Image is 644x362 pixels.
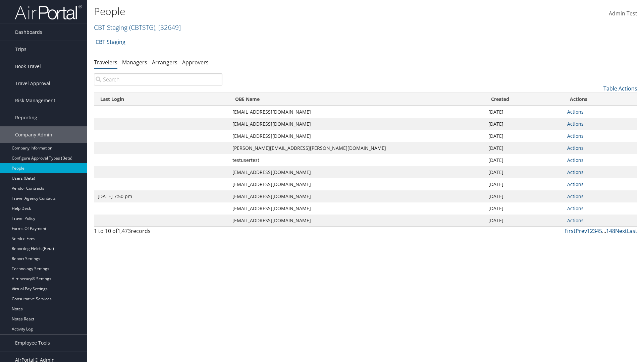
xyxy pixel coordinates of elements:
td: [DATE] [485,215,564,227]
span: ( CBTSTG ) [129,23,155,32]
a: Actions [567,181,584,187]
a: Actions [567,193,584,199]
span: Company Admin [15,126,52,143]
td: [DATE] [485,130,564,142]
a: Last [627,227,637,235]
td: [DATE] [485,154,564,166]
td: [EMAIL_ADDRESS][DOMAIN_NAME] [229,202,485,215]
img: airportal-logo.png [15,4,82,20]
td: [EMAIL_ADDRESS][DOMAIN_NAME] [229,215,485,227]
a: CBT Staging [96,35,125,49]
a: Actions [567,133,584,139]
a: Approvers [182,59,209,66]
a: Managers [122,59,147,66]
span: Reporting [15,109,37,126]
th: Created: activate to sort column ascending [485,93,564,106]
a: Arrangers [152,59,177,66]
a: 3 [593,227,596,235]
a: CBT Staging [94,23,181,32]
a: 4 [596,227,599,235]
td: [DATE] [485,118,564,130]
span: Dashboards [15,24,42,41]
div: 1 to 10 of records [94,227,222,238]
td: [PERSON_NAME][EMAIL_ADDRESS][PERSON_NAME][DOMAIN_NAME] [229,142,485,154]
a: Actions [567,169,584,175]
a: 2 [590,227,593,235]
span: Admin Test [609,10,637,17]
th: Last Login: activate to sort column ascending [94,93,229,106]
a: Actions [567,205,584,212]
a: Actions [567,121,584,127]
span: Employee Tools [15,335,50,351]
a: First [565,227,576,235]
td: [DATE] [485,178,564,190]
a: Actions [567,145,584,151]
a: Table Actions [603,85,637,92]
span: Book Travel [15,58,41,75]
h1: People [94,4,456,18]
td: [DATE] [485,190,564,202]
td: [DATE] [485,142,564,154]
a: 148 [606,227,615,235]
td: [EMAIL_ADDRESS][DOMAIN_NAME] [229,190,485,202]
td: [EMAIL_ADDRESS][DOMAIN_NAME] [229,178,485,190]
a: Actions [567,217,584,224]
a: Actions [567,109,584,115]
td: [EMAIL_ADDRESS][DOMAIN_NAME] [229,166,485,178]
td: [DATE] 7:50 pm [94,190,229,202]
td: testusertest [229,154,485,166]
td: [DATE] [485,202,564,215]
a: 1 [587,227,590,235]
th: Actions [564,93,637,106]
a: Actions [567,157,584,163]
span: 1,473 [117,227,131,235]
a: Next [615,227,627,235]
td: [EMAIL_ADDRESS][DOMAIN_NAME] [229,130,485,142]
td: [DATE] [485,166,564,178]
span: Risk Management [15,92,55,109]
td: [EMAIL_ADDRESS][DOMAIN_NAME] [229,106,485,118]
a: Admin Test [609,3,637,24]
th: OBE Name: activate to sort column ascending [229,93,485,106]
td: [EMAIL_ADDRESS][DOMAIN_NAME] [229,118,485,130]
td: [DATE] [485,106,564,118]
span: Travel Approval [15,75,50,92]
span: Trips [15,41,26,58]
span: , [ 32649 ] [155,23,181,32]
a: Prev [576,227,587,235]
a: Travelers [94,59,117,66]
a: 5 [599,227,602,235]
input: Search [94,73,222,85]
span: … [602,227,606,235]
